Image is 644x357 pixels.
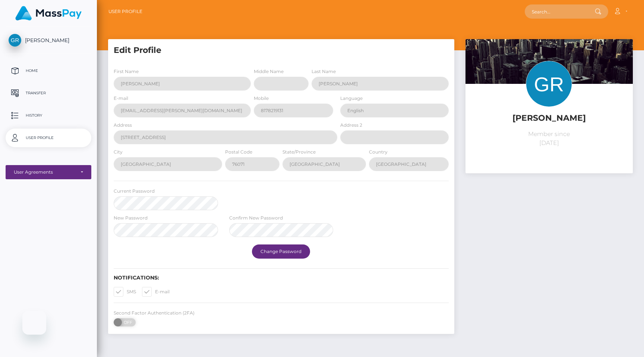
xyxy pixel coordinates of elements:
button: Change Password [252,244,310,259]
label: Language [340,95,363,102]
img: ... [465,39,633,151]
p: History [9,110,88,121]
label: New Password [114,215,148,221]
h5: Edit Profile [114,45,449,56]
label: Address 2 [340,122,362,129]
a: Transfer [6,84,91,102]
label: E-mail [142,287,170,297]
label: Last Name [312,68,336,75]
a: User Profile [108,4,142,19]
a: History [6,106,91,125]
a: User Profile [6,129,91,147]
span: [PERSON_NAME] [6,37,91,44]
label: Confirm New Password [229,215,283,221]
button: User Agreements [6,165,91,179]
a: Home [6,61,91,80]
p: Home [9,65,88,76]
input: Search... [525,4,595,19]
div: User Agreements [14,169,75,175]
p: User Profile [9,132,88,143]
label: City [114,149,123,155]
label: E-mail [114,95,128,102]
p: Transfer [9,88,88,99]
p: Member since [DATE] [471,130,627,148]
iframe: Button to launch messaging window [22,311,46,335]
h5: [PERSON_NAME] [471,113,627,124]
h6: Notifications: [114,275,449,281]
label: Postal Code [225,149,252,155]
img: MassPay [15,6,82,20]
span: OFF [118,318,136,326]
label: Country [369,149,388,155]
label: Current Password [114,188,155,195]
label: State/Province [282,149,316,155]
label: Middle Name [254,68,284,75]
label: Mobile [254,95,269,102]
label: Second Factor Authentication (2FA) [114,310,195,316]
label: First Name [114,68,139,75]
label: Address [114,122,132,129]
